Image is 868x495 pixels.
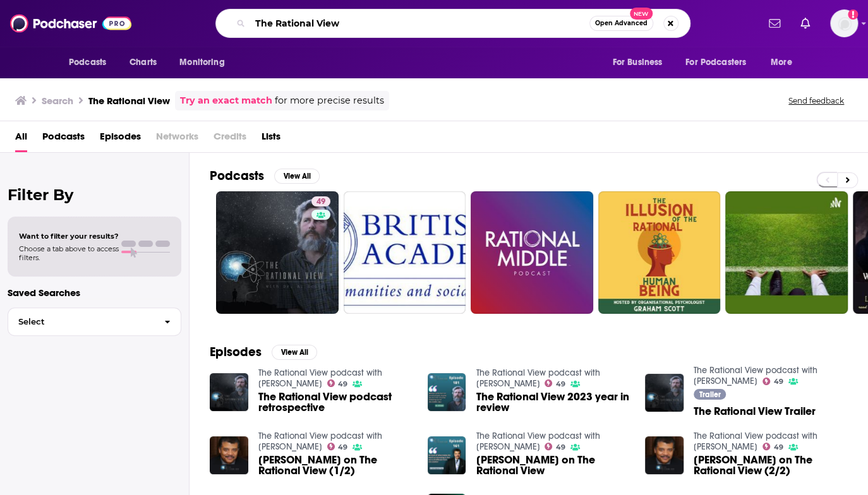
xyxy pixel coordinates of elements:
[156,126,198,152] span: Networks
[476,455,630,476] a: Dr. Neil deGrasse Tyson on The Rational View
[258,367,382,389] a: The Rational View podcast with Dr. Al Scott
[428,373,466,412] img: The Rational View 2023 year in review
[848,9,858,20] svg: Add a profile image
[785,95,848,106] button: Send feedback
[556,444,565,450] span: 49
[42,95,73,107] h3: Search
[694,365,817,386] a: The Rational View podcast with Dr. Al Scott
[338,444,347,450] span: 49
[8,318,154,326] span: Select
[210,344,317,360] a: EpisodesView All
[428,436,466,475] img: Dr. Neil deGrasse Tyson on The Rational View
[327,379,348,387] a: 49
[10,11,131,35] img: Podchaser - Follow, Share and Rate Podcasts
[762,51,808,75] button: open menu
[645,436,684,475] img: Dr. Neil deGrasse Tyson on The Rational View (2/2)
[694,455,848,476] span: [PERSON_NAME] on The Rational View (2/2)
[42,126,85,152] a: Podcasts
[645,374,684,412] img: The Rational View Trailer
[216,191,339,314] a: 49
[272,345,317,360] button: View All
[171,51,241,75] button: open menu
[595,20,648,27] span: Open Advanced
[210,168,264,184] h2: Podcasts
[476,367,600,389] a: The Rational View podcast with Dr. Al Scott
[130,54,157,71] span: Charts
[210,344,262,360] h2: Episodes
[685,54,746,71] span: For Podcasters
[60,51,123,75] button: open menu
[180,93,272,108] a: Try an exact match
[476,431,600,452] a: The Rational View podcast with Dr. Al Scott
[694,431,817,452] a: The Rational View podcast with Dr. Al Scott
[19,244,119,262] span: Choose a tab above to access filters.
[121,51,164,75] a: Charts
[210,373,248,412] img: The Rational View podcast retrospective
[630,8,653,20] span: New
[764,13,785,34] a: Show notifications dropdown
[214,126,246,152] span: Credits
[830,9,858,37] span: Logged in as megcassidy
[545,379,565,387] a: 49
[763,443,783,450] a: 49
[612,54,662,71] span: For Business
[795,13,815,34] a: Show notifications dropdown
[274,169,320,184] button: View All
[830,9,858,37] button: Show profile menu
[545,443,565,450] a: 49
[210,436,248,475] img: Dr. Neil deGrasse Tyson on The Rational View (1/2)
[774,379,783,385] span: 49
[603,51,678,75] button: open menu
[8,307,181,336] button: Select
[476,455,630,476] span: [PERSON_NAME] on The Rational View
[771,54,792,71] span: More
[694,455,848,476] a: Dr. Neil deGrasse Tyson on The Rational View (2/2)
[262,126,280,152] a: Lists
[316,196,325,208] span: 49
[15,126,27,152] a: All
[275,93,384,108] span: for more precise results
[589,16,653,31] button: Open AdvancedNew
[327,443,348,450] a: 49
[88,95,170,107] h3: The Rational View
[699,391,721,398] span: Trailer
[19,232,119,241] span: Want to filter your results?
[476,391,630,413] a: The Rational View 2023 year in review
[8,186,181,204] h2: Filter By
[210,168,320,184] a: PodcastsView All
[258,391,413,413] a: The Rational View podcast retrospective
[677,51,764,75] button: open menu
[338,381,347,387] span: 49
[311,196,330,206] a: 49
[694,406,816,417] a: The Rational View Trailer
[774,444,783,450] span: 49
[556,381,565,387] span: 49
[258,431,382,452] a: The Rational View podcast with Dr. Al Scott
[258,455,413,476] span: [PERSON_NAME] on The Rational View (1/2)
[179,54,224,71] span: Monitoring
[215,9,690,38] div: Search podcasts, credits, & more...
[763,378,783,385] a: 49
[100,126,141,152] a: Episodes
[8,287,181,299] p: Saved Searches
[69,54,106,71] span: Podcasts
[250,13,589,33] input: Search podcasts, credits, & more...
[258,455,413,476] a: Dr. Neil deGrasse Tyson on The Rational View (1/2)
[830,9,858,37] img: User Profile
